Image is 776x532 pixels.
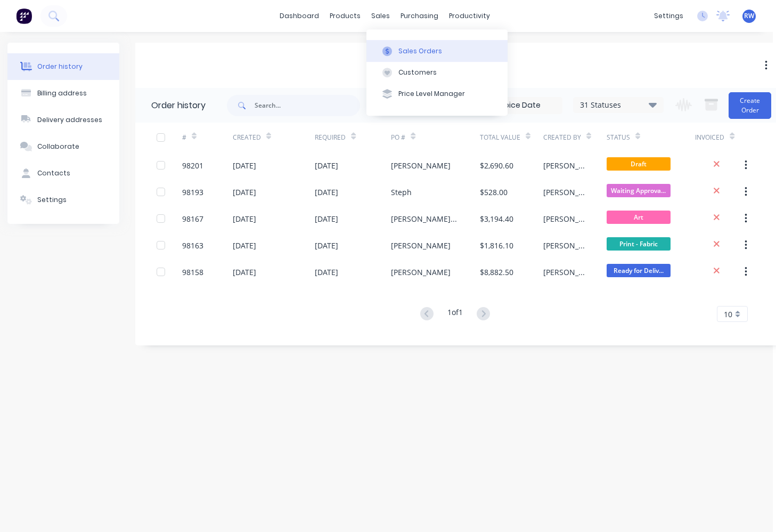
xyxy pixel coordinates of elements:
div: [DATE] [233,240,256,251]
span: RW [744,11,754,21]
div: [PERSON_NAME] [391,240,451,251]
div: $2,690.60 [480,160,513,171]
button: Settings [7,187,119,213]
div: Invoiced [695,123,746,152]
div: Order history [151,99,206,112]
span: 10 [724,309,732,320]
div: 1 of 1 [447,307,463,322]
div: Created By [543,133,581,142]
div: [PERSON_NAME] [543,160,585,171]
div: sales [366,8,395,24]
div: Steph [391,187,412,198]
div: [DATE] [233,213,256,224]
div: [DATE] [233,267,256,278]
div: 98167 [182,213,203,224]
div: Status [607,123,696,152]
input: Invoice Date [472,98,562,114]
div: 31 Statuses [574,99,663,111]
span: Art [607,211,671,224]
div: PO # [391,133,405,142]
div: [PERSON_NAME] [543,267,585,278]
div: [PERSON_NAME] [543,213,585,224]
div: Sales Orders [398,46,442,56]
div: Price Level Manager [398,90,465,99]
button: Delivery addresses [7,107,119,133]
div: Delivery addresses [37,115,102,125]
div: 98163 [182,240,203,251]
div: Billing address [37,88,87,98]
div: [PERSON_NAME] [543,187,585,198]
div: [DATE] [315,187,338,198]
div: [PERSON_NAME] [391,267,451,278]
div: [PERSON_NAME] - Events [391,213,459,224]
div: [DATE] [315,267,338,278]
div: $528.00 [480,187,508,198]
button: Sales Orders [366,41,508,62]
button: Billing address [7,80,119,107]
div: Total Value [480,133,520,142]
button: Order history [7,53,119,80]
div: Created [233,123,315,152]
div: Customers [398,68,437,77]
button: Price Level Manager [366,83,508,104]
div: $8,882.50 [480,267,513,278]
div: purchasing [395,8,444,24]
div: [DATE] [233,187,256,198]
a: dashboard [274,8,324,24]
div: Required [315,133,346,142]
div: 98193 [182,187,203,198]
div: Contacts [37,168,70,178]
div: Collaborate [37,142,79,151]
div: [PERSON_NAME] [543,240,585,251]
div: Status [607,133,630,142]
div: Total Value [480,123,543,152]
div: 98158 [182,267,203,278]
div: # [182,133,186,142]
div: Created [233,133,261,142]
div: [DATE] [233,160,256,171]
div: # [182,123,233,152]
div: [DATE] [315,213,338,224]
div: Settings [37,195,67,205]
div: productivity [444,8,495,24]
span: Draft [607,157,671,171]
div: [DATE] [315,240,338,251]
div: 98201 [182,160,203,171]
button: Contacts [7,160,119,187]
div: [DATE] [315,160,338,171]
button: Collaborate [7,133,119,160]
div: PO # [391,123,480,152]
div: $3,194.40 [480,213,513,224]
span: Ready for Deliv... [607,264,671,277]
div: Required [315,123,391,152]
button: Customers [366,62,508,83]
div: settings [649,8,689,24]
span: Waiting Approva... [607,184,671,197]
div: [PERSON_NAME] [391,160,451,171]
div: Invoiced [695,133,724,142]
div: Created By [543,123,607,152]
div: products [324,8,366,24]
div: Order history [37,62,83,71]
button: Create Order [729,92,771,119]
div: $1,816.10 [480,240,513,251]
img: Factory [16,8,32,24]
span: Print - Fabric [607,237,671,251]
input: Search... [255,95,360,116]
